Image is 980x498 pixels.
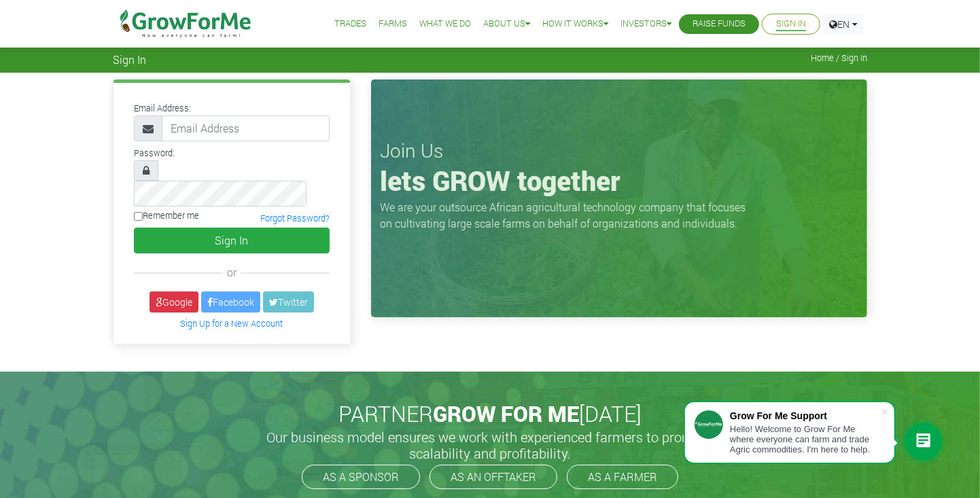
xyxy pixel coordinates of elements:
[567,465,678,489] a: AS A FARMER
[134,147,175,160] label: Password:
[113,53,146,66] span: Sign In
[260,213,330,224] a: Forgot Password?
[181,318,283,329] a: Sign Up for a New Account
[483,17,530,31] a: About Us
[118,401,862,427] h2: PARTNER [DATE]
[134,264,330,281] div: or
[430,465,557,489] a: AS AN OFFTAKER
[811,53,867,63] span: Home / Sign In
[730,410,881,421] div: Grow For Me Support
[419,17,471,31] a: What We Do
[134,212,143,221] input: Remember me
[620,17,671,31] a: Investors
[334,17,366,31] a: Trades
[379,17,407,31] a: Farms
[380,139,858,162] h3: Join Us
[252,429,728,461] h5: Our business model ensures we work with experienced farmers to promote scalability and profitabil...
[776,17,806,31] a: Sign In
[730,424,881,455] div: Hello! Welcome to Grow For Me where everyone can farm and trade Agric commodities. I'm here to help.
[134,228,330,253] button: Sign In
[542,17,608,31] a: How it Works
[150,291,198,313] a: Google
[823,14,864,35] a: EN
[380,199,754,232] p: We are your outsource African agricultural technology company that focuses on cultivating large s...
[302,465,420,489] a: AS A SPONSOR
[433,399,579,428] span: GROW FOR ME
[134,102,191,115] label: Email Address:
[134,209,199,222] label: Remember me
[380,164,858,197] h1: lets GROW together
[693,17,746,31] a: Raise Funds
[162,115,330,141] input: Email Address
